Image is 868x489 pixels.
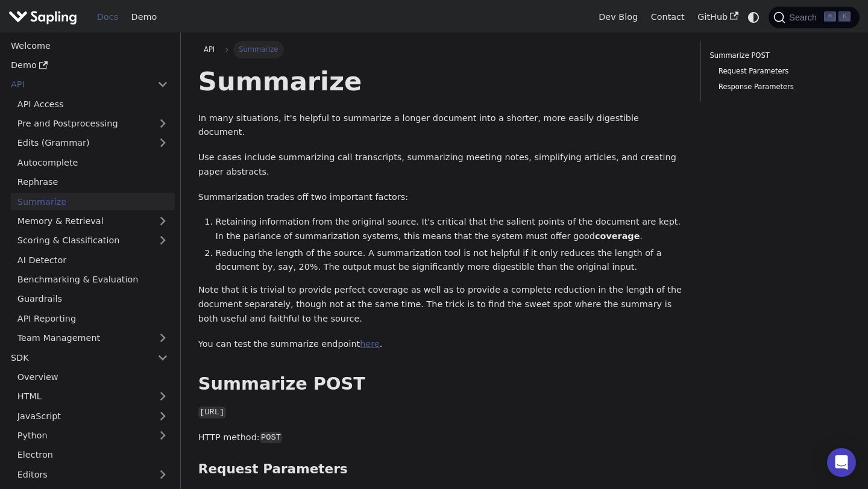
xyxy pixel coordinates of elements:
a: Editors [11,466,151,483]
a: API Access [11,95,175,113]
a: here [360,339,379,349]
a: Response Parameters [719,81,842,93]
h3: Request Parameters [198,461,684,478]
a: HTML [11,388,175,405]
span: Search [785,13,824,22]
kbd: K [838,11,851,22]
a: JavaScript [11,407,175,425]
li: Reducing the length of the source. A summarization tool is not helpful if it only reduces the len... [216,246,684,275]
li: Retaining information from the original source. It's critical that the salient points of the docu... [216,215,684,244]
span: API [204,45,215,54]
a: API [4,76,151,93]
a: Sapling.ai [8,8,81,26]
a: Demo [125,8,163,26]
a: SDK [4,349,151,366]
a: API Reporting [11,310,175,327]
p: HTTP method: [198,431,684,445]
a: Dev Blog [592,8,644,26]
a: Overview [11,369,175,386]
p: You can test the summarize endpoint . [198,337,684,352]
a: Guardrails [11,290,175,308]
a: API [198,41,221,58]
a: Team Management [11,329,175,347]
code: POST [260,432,283,444]
a: Docs [90,8,125,26]
code: [URL] [198,406,226,419]
a: Autocomplete [11,154,175,171]
a: AI Detector [11,251,175,269]
button: Switch between dark and light mode (currently system mode) [745,8,763,26]
a: Welcome [4,37,175,54]
a: Electron [11,446,175,464]
img: Sapling.ai [8,8,77,26]
div: Open Intercom Messenger [827,448,856,477]
button: Collapse sidebar category 'API' [151,76,175,93]
strong: coverage [595,231,640,241]
p: In many situations, it's helpful to summarize a longer document into a shorter, more easily diges... [198,111,684,140]
button: Expand sidebar category 'Editors' [151,466,175,483]
p: Summarization trades off two important factors: [198,190,684,205]
span: Summarize [233,41,284,58]
a: Python [11,427,175,444]
a: Summarize POST [710,50,846,61]
p: Note that it is trivial to provide perfect coverage as well as to provide a complete reduction in... [198,283,684,326]
a: Memory & Retrieval [11,213,175,230]
nav: Breadcrumbs [198,41,684,58]
a: Rephrase [11,173,175,191]
button: Search (Command+K) [769,7,859,28]
h1: Summarize [198,65,684,98]
a: Scoring & Classification [11,232,175,249]
p: Use cases include summarizing call transcripts, summarizing meeting notes, simplifying articles, ... [198,151,684,179]
a: Contact [644,8,691,26]
kbd: ⌘ [824,11,836,22]
a: Benchmarking & Evaluation [11,271,175,288]
a: Demo [4,57,175,74]
h2: Summarize POST [198,373,684,395]
button: Collapse sidebar category 'SDK' [151,349,175,366]
a: GitHub [691,8,744,26]
a: Pre and Postprocessing [11,115,175,132]
a: Summarize [11,193,175,210]
a: Request Parameters [719,66,842,77]
a: Edits (Grammar) [11,134,175,152]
